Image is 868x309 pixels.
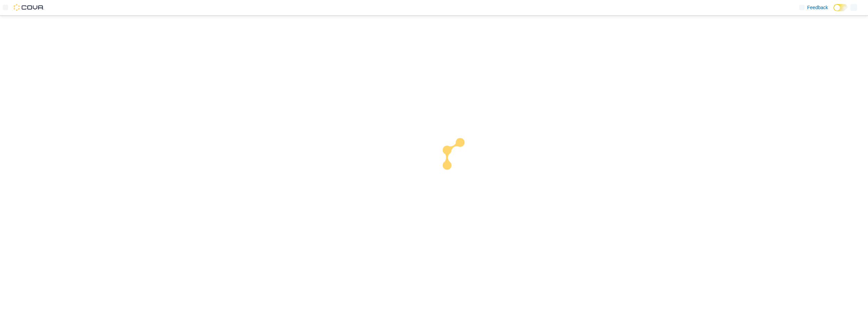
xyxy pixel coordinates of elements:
a: Feedback [796,1,831,14]
img: cova-loader [434,133,485,184]
span: Feedback [807,4,828,11]
img: Cova [14,4,44,11]
input: Dark Mode [833,4,848,11]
